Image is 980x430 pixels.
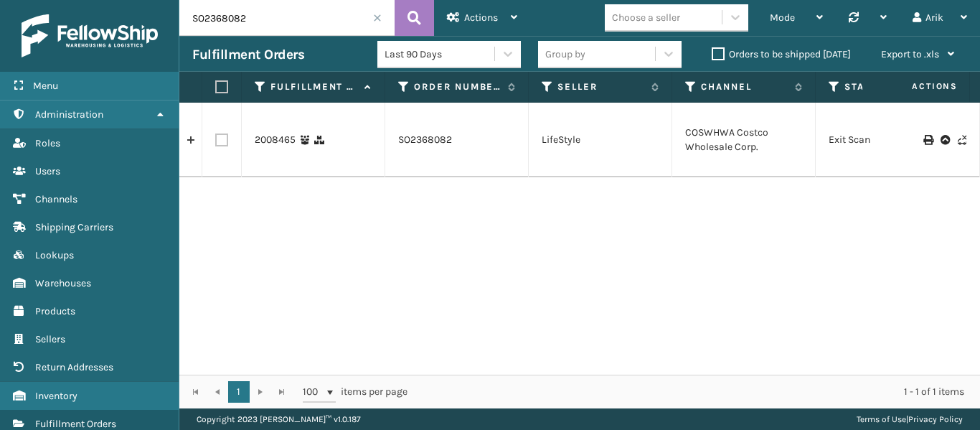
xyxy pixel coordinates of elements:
span: Mode [770,11,795,24]
label: Channel [701,80,788,93]
span: Inventory [35,390,77,402]
p: Copyright 2023 [PERSON_NAME]™ v 1.0.187 [197,408,361,430]
label: Seller [557,80,644,93]
span: Export to .xls [881,48,939,60]
h3: Fulfillment Orders [192,46,304,63]
span: Return Addresses [35,361,113,373]
a: SO2368082 [398,133,452,147]
span: Actions [867,75,966,98]
a: 2008465 [255,133,296,147]
span: Products [35,305,75,317]
span: Channels [35,193,77,205]
td: COSWHWA Costco Wholesale Corp. [672,103,816,177]
span: Fulfillment Orders [35,418,116,430]
span: Lookups [35,249,74,261]
span: Administration [35,108,103,121]
label: Fulfillment Order Id [270,80,357,93]
span: 100 [303,385,324,399]
a: Terms of Use [857,414,906,424]
label: Order Number [414,80,501,93]
label: Orders to be shipped [DATE] [712,48,851,60]
a: 1 [228,381,250,403]
i: Print BOL [923,135,932,145]
i: Upload BOL [941,135,949,145]
span: Roles [35,137,60,149]
div: Group by [545,47,585,62]
a: Privacy Policy [908,414,963,424]
span: Actions [464,11,498,24]
td: Exit Scan [816,103,959,177]
i: Never Shipped [958,135,966,145]
span: Warehouses [35,277,91,289]
span: Shipping Carriers [35,221,113,233]
span: Sellers [35,333,65,345]
div: Choose a seller [612,10,680,25]
td: LifeStyle [529,103,672,177]
span: Users [35,165,60,177]
span: Menu [33,80,58,92]
div: 1 - 1 of 1 items [428,385,964,399]
div: | [857,408,963,430]
span: items per page [303,381,407,403]
img: logo [22,14,158,57]
label: Status [844,80,931,93]
div: Last 90 Days [385,47,496,62]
